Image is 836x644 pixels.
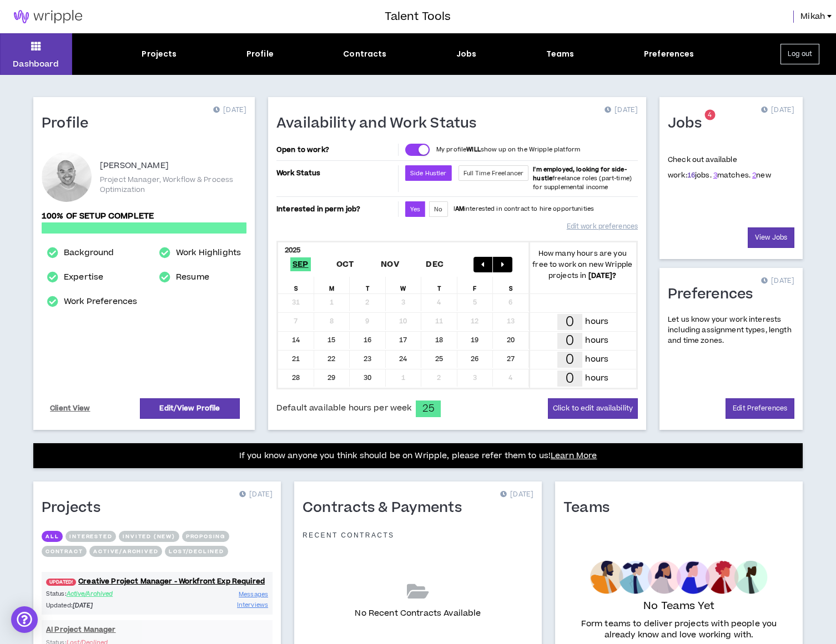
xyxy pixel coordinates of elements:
[780,44,819,64] button: Log out
[455,205,464,213] strong: AM
[100,175,246,195] p: Project Manager, Workflow & Process Optimization
[239,489,273,500] p: [DATE]
[704,110,715,120] sup: 4
[493,277,529,293] div: S
[13,58,59,70] p: Dashboard
[643,599,714,614] p: No Teams Yet
[239,590,268,599] span: Messages
[436,145,580,154] p: My profile show up on the Wripple platform
[386,277,422,293] div: W
[644,48,694,60] div: Preferences
[464,169,524,178] span: Full Time Freelancer
[276,115,485,133] h1: Availability and Work Status
[276,165,396,181] p: Work Status
[276,145,396,154] p: Open to work?
[246,48,274,60] div: Profile
[687,170,712,180] span: jobs.
[276,402,411,414] span: Default available hours per week
[410,205,420,214] span: Yes
[42,115,97,133] h1: Profile
[182,531,229,542] button: Proposing
[343,48,386,60] div: Contracts
[668,155,771,180] p: Check out available work:
[687,170,695,180] a: 16
[590,561,767,594] img: empty
[165,546,228,557] button: Lost/Declined
[585,372,608,384] p: hours
[668,115,710,133] h1: Jobs
[424,257,446,271] span: Dec
[800,11,825,23] span: Mikah
[237,601,268,609] span: Interviews
[668,315,794,347] p: Let us know your work interests including assignment types, length and time zones.
[421,277,457,293] div: T
[434,205,442,214] span: No
[529,248,637,281] p: How many hours are you free to work on new Wripple projects in
[355,607,481,620] p: No Recent Contracts Available
[500,489,533,500] p: [DATE]
[42,531,63,542] button: All
[285,245,301,255] b: 2025
[350,277,386,293] div: T
[100,159,169,173] p: [PERSON_NAME]
[237,600,268,610] a: Interviews
[42,152,92,202] div: Mikah T.
[278,277,314,293] div: S
[42,576,273,587] a: UPDATED!Creative Project Manager - Workfront Exp Required
[334,257,356,271] span: Oct
[64,295,137,308] a: Work Preferences
[67,590,113,598] span: Active/Archived
[456,48,477,60] div: Jobs
[761,105,794,116] p: [DATE]
[748,227,794,248] a: View Jobs
[551,450,597,462] a: Learn More
[726,398,794,419] a: Edit Preferences
[276,201,396,217] p: Interested in perm job?
[46,589,157,599] p: Status:
[567,217,638,236] a: Edit work preferences
[142,48,177,60] div: Projects
[140,398,240,419] a: Edit/View Profile
[89,546,162,557] button: Active/Archived
[713,170,751,180] span: matches.
[314,277,350,293] div: M
[752,170,756,180] a: 2
[48,399,92,418] a: Client View
[533,165,626,182] b: I'm employed, looking for side-hustle
[42,499,109,517] h1: Projects
[290,257,311,271] span: Sep
[42,210,246,222] p: 100% of setup complete
[119,531,179,542] button: Invited (new)
[546,48,575,60] div: Teams
[303,499,470,517] h1: Contracts & Payments
[239,589,268,600] a: Messages
[752,170,771,180] span: new
[303,531,395,540] p: Recent Contracts
[585,353,608,366] p: hours
[66,531,116,542] button: Interested
[213,105,246,116] p: [DATE]
[605,105,638,116] p: [DATE]
[385,8,451,25] h3: Talent Tools
[713,170,717,180] a: 3
[588,271,617,281] b: [DATE] ?
[379,257,401,271] span: Nov
[585,334,608,347] p: hours
[457,277,493,293] div: F
[563,499,618,517] h1: Teams
[568,618,790,641] p: Form teams to deliver projects with people you already know and love working with.
[64,271,103,284] a: Expertise
[46,579,76,586] span: UPDATED!
[73,601,93,610] i: [DATE]
[11,606,38,633] div: Open Intercom Messenger
[64,246,114,260] a: Background
[466,145,481,154] strong: WILL
[239,449,597,463] p: If you know anyone you think should be on Wripple, please refer them to us!
[176,246,241,260] a: Work Highlights
[708,110,712,120] span: 4
[46,601,157,610] p: Updated:
[668,286,762,303] h1: Preferences
[585,316,608,328] p: hours
[548,398,638,419] button: Click to edit availability
[176,271,209,284] a: Resume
